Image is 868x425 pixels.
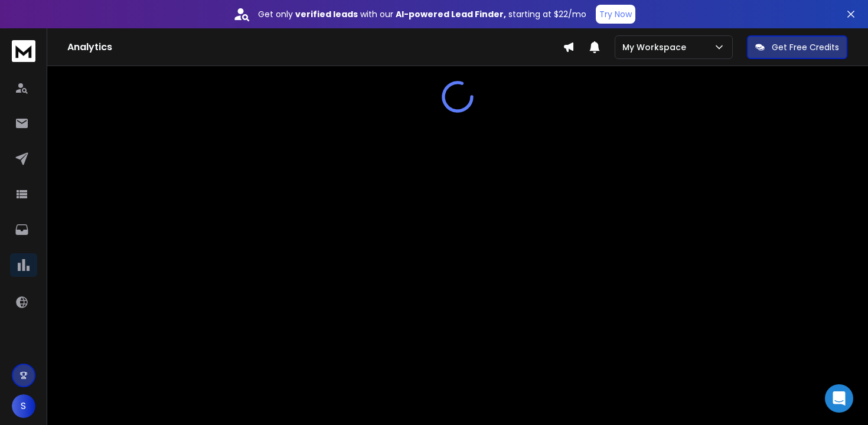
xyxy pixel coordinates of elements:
[747,35,847,59] button: Get Free Credits
[825,384,853,413] div: Open Intercom Messenger
[596,5,635,24] button: Try Now
[622,41,691,53] p: My Workspace
[396,8,506,20] strong: AI-powered Lead Finder,
[12,394,35,418] button: S
[295,8,358,20] strong: verified leads
[772,41,839,53] p: Get Free Credits
[258,8,586,20] p: Get only with our starting at $22/mo
[12,40,35,62] img: logo
[599,8,632,20] p: Try Now
[67,40,563,54] h1: Analytics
